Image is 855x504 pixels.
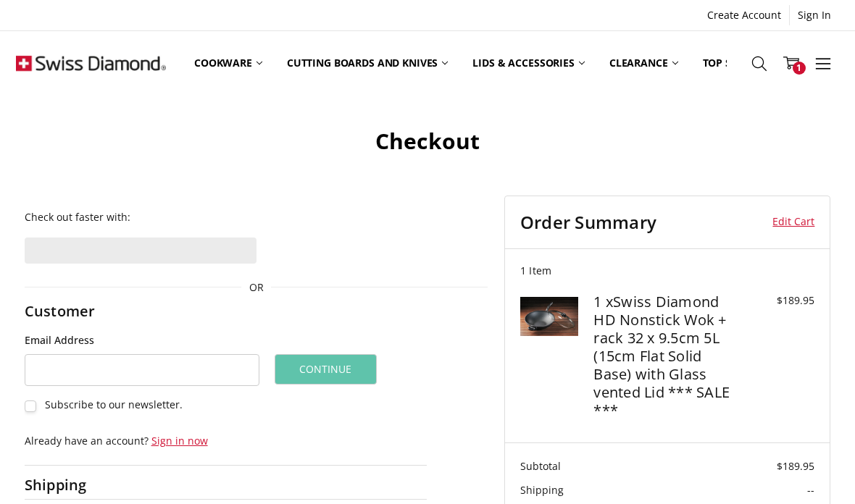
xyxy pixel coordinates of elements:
[790,5,839,25] a: Sign In
[777,459,814,473] span: $189.95
[460,31,596,95] a: Lids & Accessories
[25,302,116,320] h2: Customer
[746,211,815,233] a: Edit Cart
[520,211,746,233] h3: Order Summary
[520,264,815,277] h3: 1 Item
[793,62,806,75] span: 1
[593,293,737,419] h4: 1 x Swiss Diamond HD Nonstick Wok + rack 32 x 9.5cm 5L (15cm Flat Solid Base) with Glass vented L...
[182,31,275,95] a: Cookware
[275,354,377,385] button: Continue
[25,476,116,494] h2: Shipping
[775,45,807,81] a: 1
[16,33,165,93] img: Free Shipping On Every Order
[241,280,271,295] span: OR
[16,127,838,155] h1: Checkout
[807,483,814,497] span: --
[45,398,183,411] span: Subscribe to our newsletter.
[691,31,778,95] a: Top Sellers
[699,5,789,25] a: Create Account
[275,31,461,95] a: Cutting boards and knives
[25,433,427,448] p: Already have an account?
[520,483,564,497] span: Shipping
[25,209,488,224] p: Check out faster with:
[597,31,691,95] a: Clearance
[741,293,815,308] div: $189.95
[151,434,208,448] a: Sign in now
[25,332,259,348] label: Email Address
[520,459,561,473] span: Subtotal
